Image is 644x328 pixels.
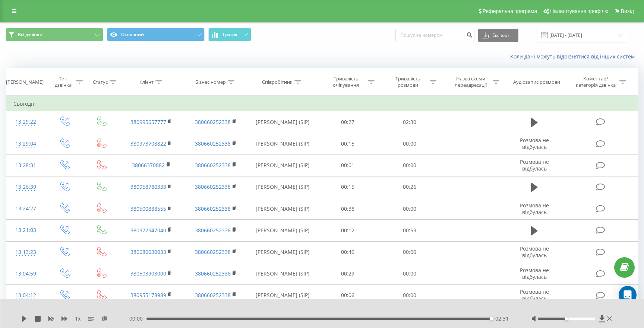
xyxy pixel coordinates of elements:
span: Графік [223,32,237,37]
td: 00:49 [317,241,379,263]
a: 38066370882 [132,162,165,169]
span: Розмова не відбулась [520,267,549,280]
div: Клієнт [139,79,154,85]
a: 380973708822 [130,140,166,147]
a: 380503903000 [130,270,166,277]
td: 00:26 [379,176,441,198]
a: 380660252338 [195,292,231,299]
div: Тип дзвінка [52,76,74,88]
input: Пошук за номером [395,29,474,42]
div: Назва схеми переадресації [451,76,491,88]
button: Графік [208,28,251,41]
td: [PERSON_NAME] (SIP) [248,111,317,133]
div: 13:24:27 [13,201,38,216]
td: 00:06 [317,284,379,306]
span: Розмова не відбулась [520,288,549,302]
a: 380958780333 [130,183,166,190]
div: Статус [93,79,108,85]
div: 13:04:59 [13,267,38,281]
div: 13:26:39 [13,180,38,194]
div: 13:04:12 [13,288,38,303]
a: 380995657777 [130,118,166,125]
span: Вихід [621,8,634,14]
div: Accessibility label [490,317,493,320]
button: Всі дзвінки [6,28,103,41]
div: 13:13:23 [13,245,38,259]
a: 380372547040 [130,227,166,234]
td: 00:29 [317,263,379,284]
span: Розмова не відбулась [520,158,549,172]
td: [PERSON_NAME] (SIP) [248,284,317,306]
button: Основний [107,28,205,41]
span: Розмова не відбулась [520,202,549,216]
td: [PERSON_NAME] (SIP) [248,176,317,198]
a: 380500888555 [130,205,166,212]
span: 1 x [75,315,80,322]
span: Розмова не відбулась [520,137,549,150]
span: 00:00 [129,315,146,322]
td: 00:00 [379,155,441,176]
a: 380660252338 [195,205,231,212]
a: 380660252338 [195,227,231,234]
span: 02:31 [495,315,509,322]
td: 00:53 [379,220,441,241]
td: [PERSON_NAME] (SIP) [248,198,317,220]
span: Розмова не відбулась [520,245,549,259]
td: [PERSON_NAME] (SIP) [248,133,317,155]
span: Реферальна програма [483,8,537,14]
div: Коментар/категорія дзвінка [574,76,618,88]
td: Сьогодні [6,96,638,111]
a: 380660252338 [195,118,231,125]
td: [PERSON_NAME] (SIP) [248,220,317,241]
a: 380660252338 [195,270,231,277]
td: 00:27 [317,111,379,133]
a: 380955178989 [130,292,166,299]
td: [PERSON_NAME] (SIP) [248,263,317,284]
a: Коли дані можуть відрізнятися вiд інших систем [510,53,638,60]
td: 00:00 [379,198,441,220]
div: 13:21:03 [13,223,38,238]
a: 380660252338 [195,140,231,147]
td: 00:00 [379,284,441,306]
a: 380660252338 [195,162,231,169]
td: 00:00 [379,133,441,155]
div: Open Intercom Messenger [619,286,637,304]
div: [PERSON_NAME] [6,79,44,85]
div: Тривалість розмови [388,76,428,88]
td: 02:30 [379,111,441,133]
div: 13:29:04 [13,137,38,151]
td: [PERSON_NAME] (SIP) [248,155,317,176]
span: Налаштування профілю [550,8,608,14]
td: 00:15 [317,133,379,155]
td: 00:12 [317,220,379,241]
a: 380680030033 [130,248,166,255]
div: 13:28:31 [13,158,38,173]
div: Бізнес номер [195,79,226,85]
td: 00:00 [379,241,441,263]
td: 00:15 [317,176,379,198]
a: 380660252338 [195,248,231,255]
button: Експорт [478,29,518,42]
div: Аудіозапис розмови [513,79,560,85]
td: 00:01 [317,155,379,176]
div: Тривалість очікування [326,76,366,88]
span: Всі дзвінки [18,32,42,38]
td: [PERSON_NAME] (SIP) [248,241,317,263]
div: 13:29:22 [13,115,38,129]
div: Співробітник [262,79,293,85]
a: 380660252338 [195,183,231,190]
div: Accessibility label [565,317,568,320]
td: 00:38 [317,198,379,220]
td: 00:00 [379,263,441,284]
